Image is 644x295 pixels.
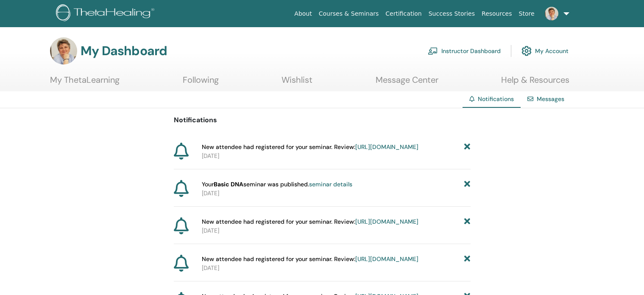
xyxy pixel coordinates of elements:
[81,43,167,59] h3: My Dashboard
[291,6,315,22] a: About
[501,75,569,91] a: Help & Resources
[376,75,438,91] a: Message Center
[202,264,471,273] p: [DATE]
[521,42,569,60] a: My Account
[428,42,501,60] a: Instructor Dashboard
[282,75,312,91] a: Wishlist
[202,152,471,160] p: [DATE]
[355,218,418,225] a: [URL][DOMAIN_NAME]
[50,75,120,91] a: My ThetaLearning
[355,143,418,151] a: [URL][DOMAIN_NAME]
[355,255,418,263] a: [URL][DOMAIN_NAME]
[425,6,478,22] a: Success Stories
[174,115,471,125] p: Notifications
[202,180,352,189] span: Your seminar was published.
[478,6,516,22] a: Resources
[521,44,532,58] img: cog.svg
[56,4,157,23] img: logo.png
[478,95,514,103] span: Notifications
[183,75,219,91] a: Following
[545,7,558,20] img: default.jpg
[202,226,471,235] p: [DATE]
[315,6,382,22] a: Courses & Seminars
[202,217,418,226] span: New attendee had registered for your seminar. Review:
[382,6,425,22] a: Certification
[214,180,243,188] strong: Basic DNA
[516,6,538,22] a: Store
[202,189,471,198] p: [DATE]
[309,180,352,188] a: seminar details
[537,95,564,103] a: Messages
[202,143,418,152] span: New attendee had registered for your seminar. Review:
[50,37,77,65] img: default.jpg
[428,47,438,55] img: chalkboard-teacher.svg
[202,255,418,264] span: New attendee had registered for your seminar. Review:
